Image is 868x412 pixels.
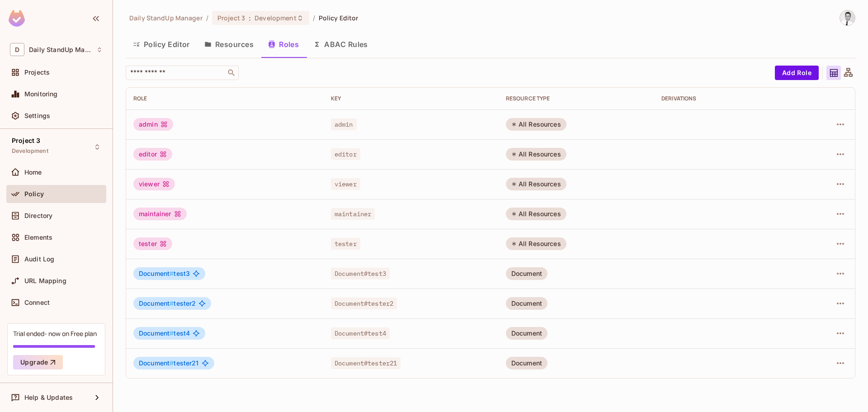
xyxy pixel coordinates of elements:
span: tester [331,238,360,250]
span: Document [139,270,174,277]
div: All Resources [506,208,566,220]
span: Document#test4 [331,327,390,339]
span: URL Mapping [24,277,66,284]
span: maintainer [331,208,375,220]
button: Upgrade [13,355,63,369]
div: RESOURCE TYPE [506,95,647,102]
span: Document [139,299,174,307]
div: editor [133,148,172,161]
div: Derivations [661,95,788,102]
span: the active workspace [129,14,203,22]
span: Document#tester2 [331,298,397,309]
div: Key [331,95,491,102]
div: Trial ended- now on Free plan [13,329,97,338]
div: admin [133,118,173,131]
div: viewer [133,178,175,190]
span: viewer [331,178,360,190]
span: Directory [24,212,52,219]
img: SReyMgAAAABJRU5ErkJggg== [9,10,25,27]
span: Policy [24,190,44,198]
span: Development [12,147,48,155]
span: test3 [139,270,190,277]
span: # [170,329,174,337]
span: : [248,14,251,22]
button: Roles [261,33,306,56]
span: Project 3 [12,137,40,144]
span: Monitoring [24,90,58,98]
span: # [170,270,174,277]
span: editor [331,148,360,160]
div: maintainer [133,208,187,220]
div: All Resources [506,148,566,161]
span: Project 3 [217,14,245,22]
button: Resources [197,33,261,56]
div: Document [506,297,547,310]
span: Elements [24,234,52,241]
div: Document [506,267,547,280]
span: tester21 [139,360,199,367]
span: Workspace: Daily StandUp Manager [29,46,92,53]
span: Home [24,169,42,176]
span: Help & Updates [24,394,73,401]
div: Role [133,95,316,102]
span: tester2 [139,300,196,307]
span: # [170,299,174,307]
span: Document#test3 [331,268,390,279]
div: All Resources [506,118,566,131]
span: Audit Log [24,256,54,263]
span: admin [331,118,357,130]
span: Document#tester21 [331,357,401,369]
span: # [170,359,174,367]
div: Document [506,357,547,369]
button: Add Role [775,66,819,80]
li: / [313,14,315,22]
span: Projects [24,69,50,76]
span: Development [255,14,296,22]
li: / [206,14,208,22]
span: Connect [24,299,50,306]
button: Policy Editor [126,33,197,56]
span: Document [139,359,174,367]
span: test4 [139,330,190,337]
button: ABAC Rules [306,33,375,56]
div: All Resources [506,237,566,250]
span: Settings [24,112,50,119]
div: tester [133,237,172,250]
img: Goran Jovanovic [840,10,855,25]
span: Policy Editor [319,14,359,22]
span: D [10,43,24,56]
div: Document [506,327,547,340]
div: All Resources [506,178,566,190]
span: Document [139,329,174,337]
